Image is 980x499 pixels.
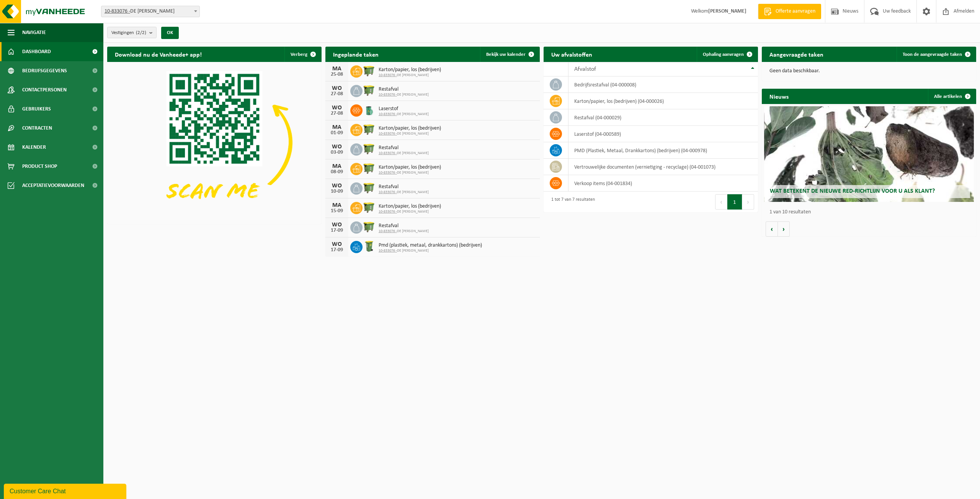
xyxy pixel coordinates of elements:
span: Dashboard [22,42,51,61]
div: 03-09 [329,150,345,155]
span: Restafval [379,223,429,229]
tcxspan: Call 10-833076 - via 3CX [379,190,397,194]
img: Download de VHEPlus App [107,62,322,223]
a: Offerte aanvragen [758,4,821,19]
button: Volgende [778,221,790,237]
span: Karton/papier, los (bedrijven) [379,203,441,210]
tcxspan: Call 10-833076 - via 3CX [379,171,397,175]
button: Verberg [284,47,321,62]
span: Ophaling aanvragen [703,52,744,57]
td: verkoop items (04-001834) [568,175,758,192]
div: 27-08 [329,111,345,116]
span: Navigatie [22,23,46,42]
span: Afvalstof [574,66,596,72]
a: Wat betekent de nieuwe RED-richtlijn voor u als klant? [764,106,974,202]
img: WB-1100-HPE-GN-50 [363,201,376,214]
div: 01-09 [329,130,345,136]
div: WO [329,222,345,228]
button: Previous [715,194,727,210]
img: PB-OT-0200-MET-00-02 [363,103,376,116]
div: WO [329,105,345,111]
button: 1 [727,194,742,210]
span: Toon de aangevraagde taken [903,52,962,57]
span: DE [PERSON_NAME] [379,210,441,214]
span: Restafval [379,184,429,190]
tcxspan: Call 10-833076 - via 3CX [105,8,130,14]
span: DE [PERSON_NAME] [379,190,429,195]
span: 10-833076 - DE WANDELER - TORHOUT [101,6,199,17]
span: Verberg [291,52,307,57]
td: karton/papier, los (bedrijven) (04-000026) [568,93,758,109]
a: Alle artikelen [928,89,975,104]
td: bedrijfsrestafval (04-000008) [568,76,758,93]
div: 10-09 [329,189,345,194]
div: 25-08 [329,72,345,77]
tcxspan: Call 10-833076 - via 3CX [379,93,397,97]
td: restafval (04-000029) [568,109,758,126]
span: Laserstof [379,106,429,112]
div: 08-09 [329,169,345,175]
img: WB-1100-HPE-GN-50 [363,84,376,97]
count: (2/2) [136,30,146,35]
div: WO [329,241,345,247]
tcxspan: Call 10-833076 - via 3CX [379,112,397,116]
span: Karton/papier, los (bedrijven) [379,164,441,171]
h2: Aangevraagde taken [762,47,831,62]
div: 15-09 [329,208,345,214]
span: Offerte aanvragen [774,8,817,15]
tcxspan: Call 10-833076 - via 3CX [379,151,397,155]
tcxspan: Call 10-833076 - via 3CX [379,229,397,233]
div: WO [329,85,345,91]
span: Restafval [379,145,429,151]
img: WB-1100-HPE-GN-50 [363,142,376,155]
button: Next [742,194,754,210]
div: 17-09 [329,228,345,233]
span: 10-833076 - DE WANDELER - TORHOUT [101,6,200,17]
span: Kalender [22,138,46,157]
span: Wat betekent de nieuwe RED-richtlijn voor u als klant? [770,188,935,194]
img: WB-1100-HPE-GN-50 [363,181,376,194]
a: Bekijk uw kalender [480,47,539,62]
span: Bekijk uw kalender [486,52,526,57]
h2: Ingeplande taken [325,47,386,62]
a: Toon de aangevraagde taken [897,47,975,62]
div: MA [329,163,345,169]
img: WB-1100-HPE-GN-50 [363,162,376,175]
img: WB-1100-HPE-GN-50 [363,220,376,233]
span: Karton/papier, los (bedrijven) [379,125,441,132]
tcxspan: Call 10-833076 - via 3CX [379,249,397,253]
span: Karton/papier, los (bedrijven) [379,67,441,73]
h2: Download nu de Vanheede+ app! [107,47,209,62]
span: Contracten [22,119,52,138]
span: DE [PERSON_NAME] [379,132,441,136]
button: OK [161,27,179,39]
span: DE [PERSON_NAME] [379,112,429,117]
td: laserstof (04-000589) [568,126,758,142]
button: Vorige [766,221,778,237]
h2: Uw afvalstoffen [544,47,600,62]
span: DE [PERSON_NAME] [379,249,482,253]
tcxspan: Call 10-833076 - via 3CX [379,73,397,77]
iframe: chat widget [4,482,128,499]
div: WO [329,183,345,189]
img: WB-0240-HPE-GN-50 [363,240,376,253]
img: WB-1100-HPE-GN-50 [363,123,376,136]
span: Product Shop [22,157,57,176]
span: Acceptatievoorwaarden [22,176,84,195]
a: Ophaling aanvragen [697,47,757,62]
div: 27-08 [329,91,345,97]
strong: [PERSON_NAME] [708,8,746,14]
span: Bedrijfsgegevens [22,61,67,80]
span: DE [PERSON_NAME] [379,171,441,175]
span: Contactpersonen [22,80,67,99]
div: WO [329,144,345,150]
span: Restafval [379,86,429,93]
span: Vestigingen [111,27,146,39]
div: 1 tot 7 van 7 resultaten [547,193,595,210]
span: DE [PERSON_NAME] [379,93,429,97]
tcxspan: Call 10-833076 - via 3CX [379,210,397,214]
button: Vestigingen(2/2) [107,27,157,38]
td: PMD (Plastiek, Metaal, Drankkartons) (bedrijven) (04-000978) [568,142,758,159]
div: MA [329,66,345,72]
img: WB-1100-HPE-GN-50 [363,64,376,77]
